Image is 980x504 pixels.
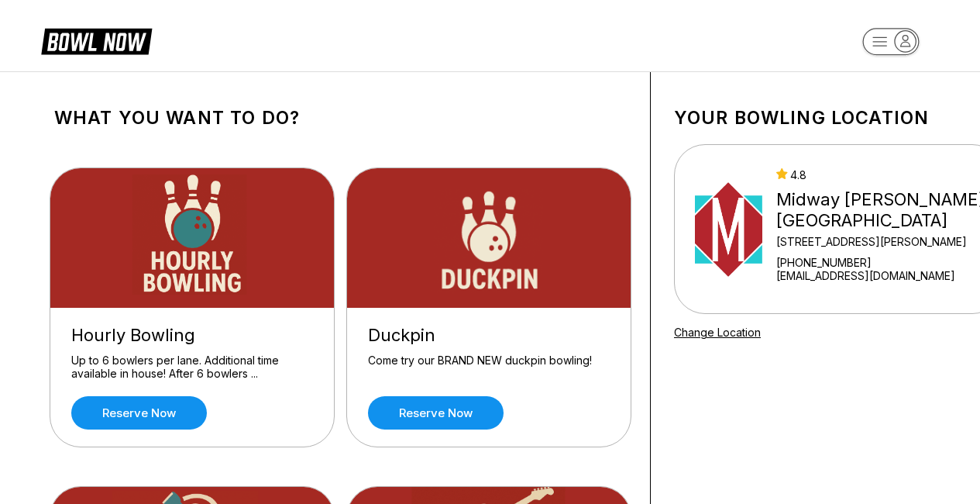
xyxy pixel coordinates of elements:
[71,325,313,346] div: Hourly Bowling
[347,168,632,308] img: Duckpin
[50,168,335,308] img: Hourly Bowling
[368,325,610,346] div: Duckpin
[368,396,504,430] a: Reserve now
[695,171,762,288] img: Midway Bowling - Carlisle
[674,326,761,339] a: Change Location
[368,354,610,381] div: Come try our BRAND NEW duckpin bowling!
[71,396,207,430] a: Reserve now
[54,107,627,129] h1: What you want to do?
[71,354,313,381] div: Up to 6 bowlers per lane. Additional time available in house! After 6 bowlers ...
